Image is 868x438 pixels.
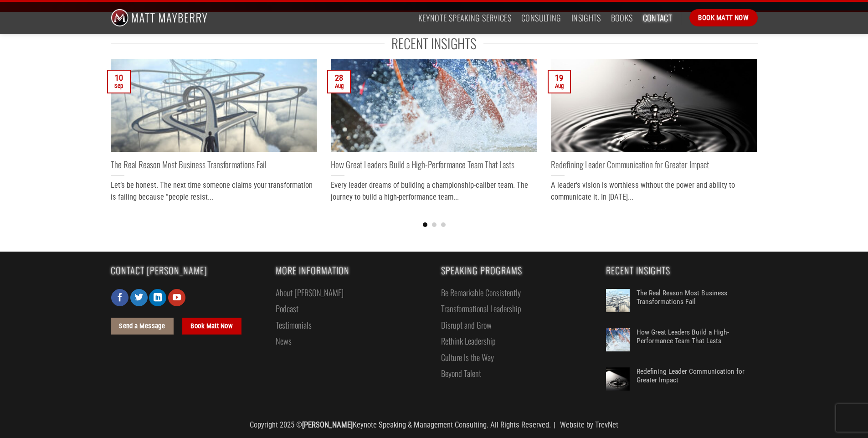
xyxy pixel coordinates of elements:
p: A leader’s vision is worthless without the power and ability to communicate it. In [DATE]... [551,180,757,204]
span: Speaking Programs [441,266,593,275]
strong: [PERSON_NAME] [302,421,353,429]
a: Redefining Leader Communication for Greater Impact [637,367,758,395]
a: Redefining Leader Communication for Greater Impact [551,159,709,170]
span: More Information [276,266,427,275]
div: Copyright 2025 © Keynote Speaking & Management Consulting. All Rights Reserved. [111,419,758,432]
a: Consulting [521,10,561,26]
a: Podcast [276,300,298,316]
a: Follow on Twitter [130,289,148,306]
li: Page dot 1 [423,222,427,227]
span: Book Matt Now [698,12,749,23]
a: News [276,333,292,349]
a: Testimonials [276,317,312,333]
a: Insights [571,10,601,26]
a: Culture Is the Way [441,349,494,365]
a: Beyond Talent [441,365,481,381]
a: Books [611,10,633,26]
a: Send a Message [111,318,174,335]
a: The Real Reason Most Business Transformations Fail [637,289,758,316]
a: Keynote Speaking Services [418,10,511,26]
a: Book Matt Now [689,9,757,26]
a: Follow on Facebook [111,289,128,306]
a: Website by TrevNet [560,421,618,429]
a: Book Matt Now [182,318,241,335]
li: Page dot 2 [432,222,437,227]
a: How Great Leaders Build a High-Performance Team That Lasts [637,328,758,356]
span: Book Matt Now [190,321,233,332]
span: | [551,421,558,429]
span: Recent Insights [606,266,758,275]
li: Page dot 3 [441,222,446,227]
p: Every leader dreams of building a championship-caliber team. The journey to build a high-performa... [331,180,537,204]
span: Recent Insights [391,35,477,52]
a: Contact [643,10,673,26]
span: Contact [PERSON_NAME] [111,266,262,275]
a: Transformational Leadership [441,300,521,316]
a: Be Remarkable Consistently [441,284,521,300]
a: How Great Leaders Build a High-Performance Team That Lasts [331,159,514,170]
span: Send a Message [119,321,165,332]
a: Follow on LinkedIn [149,289,166,306]
img: business transformations [111,59,317,152]
p: Let’s be honest. The next time someone claims your transformation is failing because “people resi... [111,180,317,204]
a: Follow on YouTube [168,289,185,306]
a: Disrupt and Grow [441,317,492,333]
a: Rethink Leadership [441,333,496,349]
a: About [PERSON_NAME] [276,284,344,300]
a: The Real Reason Most Business Transformations Fail [111,159,267,170]
img: build high-performance team [331,59,537,152]
img: leader communication [551,59,757,152]
img: Matt Mayberry [111,2,208,34]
